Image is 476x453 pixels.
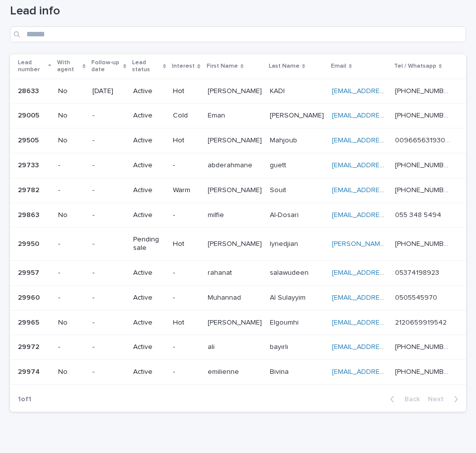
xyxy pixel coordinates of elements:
p: - [92,186,125,195]
tr: 2863328633 No[DATE]ActiveHot[PERSON_NAME][PERSON_NAME] KADIKADI [EMAIL_ADDRESS][DOMAIN_NAME] [PHO... [10,79,466,104]
p: - [58,240,84,248]
p: Mahjoub [270,134,299,145]
a: [EMAIL_ADDRESS][DOMAIN_NAME] [332,343,444,350]
p: 00966563193063 [395,134,452,145]
p: Active [133,294,165,302]
tr: 2995029950 --Pending saleHot[PERSON_NAME][PERSON_NAME] IynedjianIynedjian [PERSON_NAME][EMAIL_ADD... [10,227,466,261]
p: - [92,136,125,145]
p: No [58,136,84,145]
p: 29965 [18,317,41,327]
p: Hot [173,319,199,327]
p: - [58,343,84,351]
p: ali [208,341,217,351]
p: - [58,294,84,302]
p: Active [133,319,165,327]
p: Eman [208,110,227,120]
p: - [58,186,84,195]
p: [PHONE_NUMBER] [395,110,452,120]
p: [PHONE_NUMBER] [395,366,452,376]
button: Back [382,395,424,404]
p: [PERSON_NAME] [208,85,264,96]
p: - [92,240,125,248]
p: 05374198923 [395,267,441,277]
p: Active [133,211,165,220]
p: Active [133,368,165,376]
p: KADI [270,85,287,96]
p: No [58,368,84,376]
p: 29957 [18,267,41,277]
tr: 2997229972 --Active-aliali bayırlıbayırlı [EMAIL_ADDRESS][DOMAIN_NAME] [PHONE_NUMBER][PHONE_NUMBER] [10,335,466,360]
p: Hot [173,87,199,96]
p: 29782 [18,184,41,195]
p: 28633 [18,85,41,96]
a: [EMAIL_ADDRESS][DOMAIN_NAME] [332,368,444,375]
p: Al Sulayyim [270,292,308,302]
p: No [58,319,84,327]
p: Bivina [270,366,291,376]
p: [PHONE_NUMBER] [395,341,452,351]
p: Souit [270,184,288,195]
p: - [92,319,125,327]
p: ‭055 348 5494‬ [395,209,443,220]
p: - [92,211,125,220]
p: abderahmane [208,159,254,170]
p: Active [133,87,165,96]
a: [EMAIL_ADDRESS][DOMAIN_NAME] [332,187,444,194]
tr: 2997429974 No-Active-emilienneemilienne BivinaBivina [EMAIL_ADDRESS][DOMAIN_NAME] [PHONE_NUMBER][... [10,360,466,385]
p: salawudeen [270,267,311,277]
p: - [173,269,199,277]
p: 29733 [18,159,41,170]
p: First Name [207,61,238,72]
p: No [58,112,84,120]
tr: 2995729957 --Active-rahanatrahanat salawudeensalawudeen [EMAIL_ADDRESS][DOMAIN_NAME] 053741989230... [10,260,466,285]
p: 0505545970 [395,292,439,302]
p: Active [133,161,165,170]
p: Alexan Agatino [208,238,264,248]
p: Pending sale [133,235,165,252]
a: [EMAIL_ADDRESS][DOMAIN_NAME] [332,294,444,301]
p: [PERSON_NAME] [208,184,264,195]
span: Next [428,396,450,403]
p: - [92,368,125,376]
p: - [58,269,84,277]
p: [PERSON_NAME] [270,110,326,120]
p: - [173,294,199,302]
p: - [173,161,199,170]
p: [PHONE_NUMBER] [395,159,452,170]
p: With agent [57,57,79,76]
p: Al-Dosari [270,209,301,220]
a: [EMAIL_ADDRESS][DOMAIN_NAME] [332,212,444,219]
p: No [58,87,84,96]
p: [PERSON_NAME] [208,134,264,145]
p: 29972 [18,341,41,351]
p: milfie [208,209,226,220]
p: Active [133,269,165,277]
p: 29005 [18,110,41,120]
p: Cold [173,112,199,120]
tr: 2900529005 No-ActiveColdEmanEman [PERSON_NAME][PERSON_NAME] [EMAIL_ADDRESS][PERSON_NAME][DOMAIN_N... [10,104,466,128]
p: [PERSON_NAME] [208,317,264,327]
p: Follow-up date [91,57,121,76]
p: Elgoumhi [270,317,301,327]
p: Lead status [132,57,160,76]
p: - [92,294,125,302]
p: Hot [173,240,199,248]
p: - [92,269,125,277]
p: 29960 [18,292,42,302]
p: Email [331,61,346,72]
tr: 2950529505 No-ActiveHot[PERSON_NAME][PERSON_NAME] MahjoubMahjoub [EMAIL_ADDRESS][DOMAIN_NAME] 009... [10,128,466,153]
a: [EMAIL_ADDRESS][DOMAIN_NAME] [332,319,444,326]
a: [EMAIL_ADDRESS][DOMAIN_NAME] [332,88,444,95]
a: [EMAIL_ADDRESS][DOMAIN_NAME] [332,137,444,144]
p: [PHONE_NUMBER] [395,85,452,96]
p: - [58,161,84,170]
p: 29505 [18,134,41,145]
p: bayırlı [270,341,290,351]
tr: 2996529965 No-ActiveHot[PERSON_NAME][PERSON_NAME] ElgoumhiElgoumhi [EMAIL_ADDRESS][DOMAIN_NAME] 2... [10,310,466,335]
p: Warm [173,186,199,195]
p: Lead number [18,57,46,76]
p: - [92,343,125,351]
p: Interest [172,61,195,72]
input: Search [10,26,466,42]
